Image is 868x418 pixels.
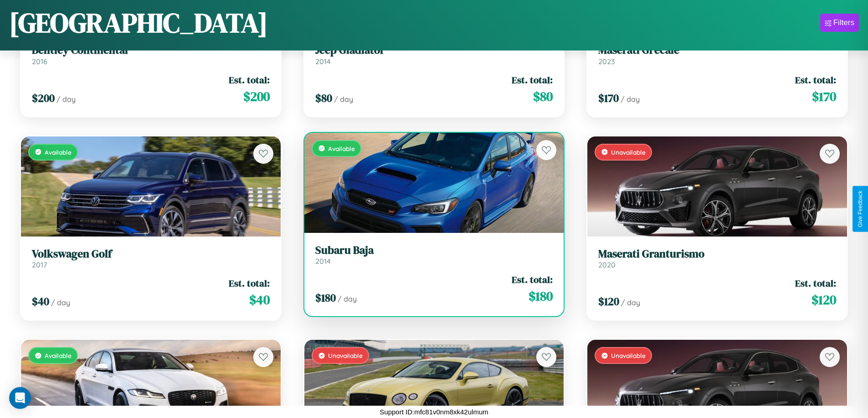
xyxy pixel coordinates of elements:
[32,260,47,269] span: 2017
[243,87,270,106] span: $ 200
[795,277,836,290] span: Est. total:
[598,247,836,261] h3: Maserati Granturismo
[533,87,553,106] span: $ 80
[334,95,353,104] span: / day
[32,247,270,261] h3: Volkswagen Golf
[380,406,488,418] p: Support ID: mfc81v0nm8xk42ulmum
[338,294,357,303] span: / day
[611,352,646,359] span: Unavailable
[315,257,331,266] span: 2014
[512,273,553,286] span: Est. total:
[315,244,553,257] h3: Subaru Baja
[812,87,836,106] span: $ 170
[32,44,270,66] a: Bentley Continental2016
[512,73,553,86] span: Est. total:
[9,4,268,41] h1: [GEOGRAPHIC_DATA]
[598,260,616,269] span: 2020
[598,247,836,270] a: Maserati Granturismo2020
[315,44,553,57] h3: Jeep Gladiator
[820,14,859,32] button: Filters
[529,287,553,305] span: $ 180
[621,298,640,307] span: / day
[598,91,619,106] span: $ 170
[51,298,70,307] span: / day
[328,145,355,152] span: Available
[833,18,854,27] div: Filters
[32,247,270,270] a: Volkswagen Golf2017
[598,294,619,309] span: $ 120
[598,44,836,57] h3: Maserati Grecale
[229,277,270,290] span: Est. total:
[32,57,47,66] span: 2016
[315,244,553,266] a: Subaru Baja2014
[229,73,270,86] span: Est. total:
[32,91,55,106] span: $ 200
[315,290,336,305] span: $ 180
[315,44,553,66] a: Jeep Gladiator2014
[56,95,76,104] span: / day
[857,191,863,227] div: Give Feedback
[812,291,836,309] span: $ 120
[598,57,615,66] span: 2023
[795,73,836,86] span: Est. total:
[621,95,640,104] span: / day
[598,44,836,66] a: Maserati Grecale2023
[611,148,646,156] span: Unavailable
[45,352,72,359] span: Available
[315,91,332,106] span: $ 80
[249,291,270,309] span: $ 40
[32,44,270,57] h3: Bentley Continental
[32,294,49,309] span: $ 40
[328,352,363,359] span: Unavailable
[45,148,72,156] span: Available
[9,387,31,409] div: Open Intercom Messenger
[315,57,331,66] span: 2014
